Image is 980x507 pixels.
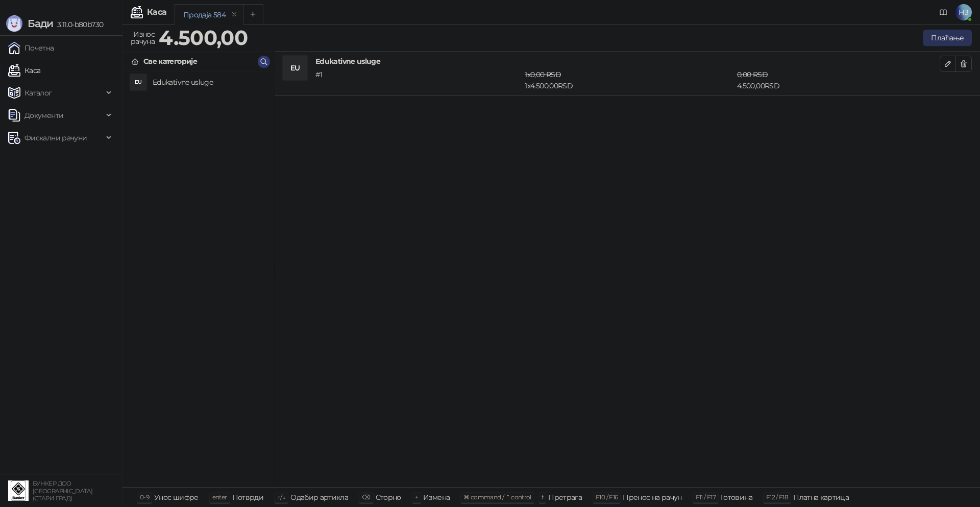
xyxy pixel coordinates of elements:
span: + [415,493,418,501]
div: EU [130,74,146,90]
div: Платна картица [793,491,849,504]
span: 0-9 [140,493,149,501]
div: Пренос на рачун [623,491,681,504]
a: Документација [935,4,951,20]
span: F11 / F17 [696,493,716,501]
span: ⌫ [362,493,370,501]
div: 1 x 4.500,00 RSD [523,69,735,91]
div: 4.500,00 RSD [735,69,942,91]
span: 1 x 0,00 RSD [525,70,561,79]
span: Каталог [24,83,52,103]
span: ⌘ command / ⌃ control [463,493,531,501]
span: 3.11.0-b80b730 [53,20,103,29]
div: Све категорије [143,56,197,67]
div: Износ рачуна [129,28,157,48]
span: Бади [28,17,53,30]
a: Почетна [8,38,54,58]
span: Документи [24,105,63,126]
button: Плаћање [923,30,972,46]
div: Потврди [232,491,264,504]
span: ↑/↓ [277,493,285,501]
img: Logo [6,15,22,32]
div: Измена [423,491,450,504]
div: grid [123,71,274,487]
span: Фискални рачуни [24,128,87,148]
div: Каса [147,8,166,16]
div: Претрага [548,491,582,504]
div: Сторно [376,491,401,504]
div: Готовина [721,491,752,504]
div: Одабир артикла [290,491,348,504]
span: f [542,493,543,501]
span: F12 / F18 [766,493,788,501]
span: НЗ [955,4,972,20]
button: remove [228,10,241,19]
div: EU [283,56,307,80]
span: enter [212,493,227,501]
h4: Edukativne usluge [153,74,266,90]
strong: 4.500,00 [159,25,248,50]
span: F10 / F16 [596,493,618,501]
a: Каса [8,60,40,81]
img: 64x64-companyLogo-d200c298-da26-4023-afd4-f376f589afb5.jpeg [8,480,29,501]
h4: Edukativne usluge [315,56,940,67]
div: Унос шифре [154,491,199,504]
div: Продаја 584 [183,9,226,20]
button: Add tab [243,4,263,25]
small: БУНКЕР ДОО [GEOGRAPHIC_DATA] (СТАРИ ГРАД) [33,480,92,502]
div: # 1 [313,69,523,91]
span: 0,00 RSD [737,70,768,79]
